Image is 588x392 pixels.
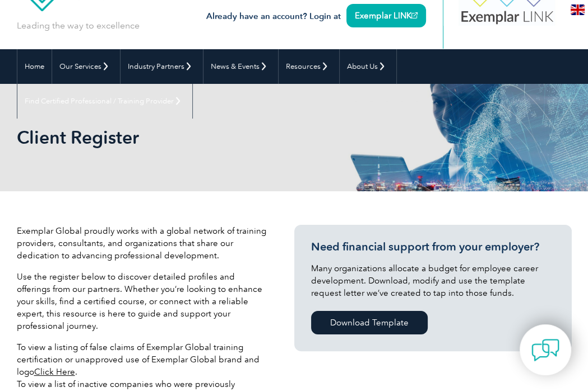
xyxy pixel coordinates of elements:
p: Leading the way to excellence [17,20,140,32]
a: Click Here [34,367,75,377]
a: Resources [279,49,339,84]
h3: Need financial support from your employer? [311,240,555,254]
a: About Us [340,49,396,84]
p: Exemplar Global proudly works with a global network of training providers, consultants, and organ... [17,225,267,262]
p: Many organizations allocate a budget for employee career development. Download, modify and use th... [311,262,555,299]
h3: Already have an account? Login at [206,10,426,23]
h2: Client Register [17,129,405,147]
a: Exemplar LINK [346,4,426,27]
img: open_square.png [411,12,418,18]
a: Find Certified Professional / Training Provider [17,84,192,119]
a: Our Services [52,49,120,84]
p: Use the register below to discover detailed profiles and offerings from our partners. Whether you... [17,271,267,332]
img: contact-chat.png [531,336,559,364]
a: Home [17,49,52,84]
img: en [571,4,585,15]
a: Download Template [311,311,428,334]
a: Industry Partners [121,49,203,84]
a: News & Events [203,49,278,84]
